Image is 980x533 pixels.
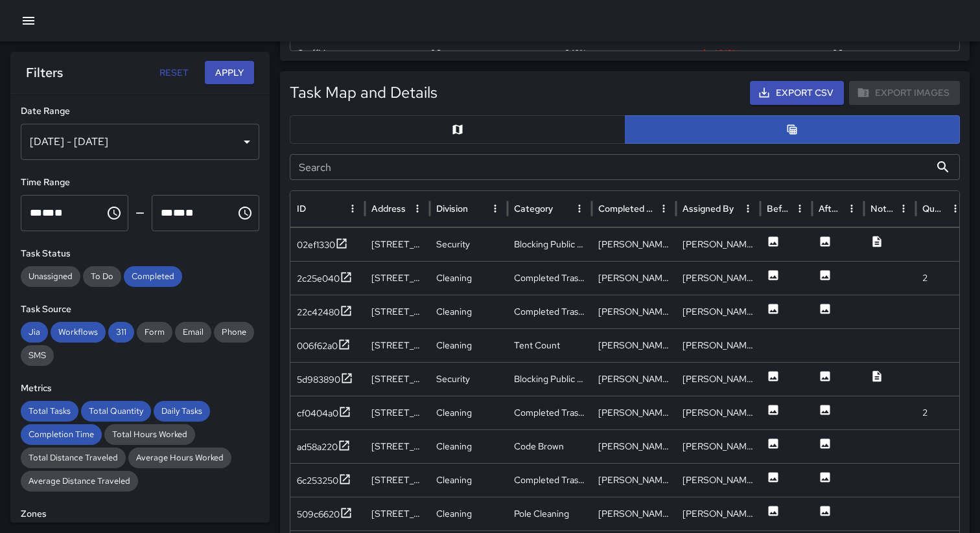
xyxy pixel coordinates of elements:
h6: Time Range [21,176,259,190]
div: SEAN KELLEY [592,362,676,396]
span: Completed [124,270,182,283]
div: Cleaning [430,261,507,295]
div: Katherine Treminio [676,497,760,530]
div: Assigned By [682,203,734,214]
div: SEAN KELLEY [676,362,760,396]
span: Unassigned [21,270,80,283]
h6: Task Source [21,302,259,317]
div: 1070 Howard Street [365,463,430,497]
div: 22c42480 [297,306,340,319]
div: Katherine Treminio [592,497,676,530]
button: Choose time, selected time is 11:59 PM [232,200,258,226]
div: 1084 Folsom Street [365,497,430,530]
div: Completed By [598,203,653,214]
div: 1070 Howard Street [365,295,430,328]
span: Minutes [173,208,185,218]
div: To Do [83,266,121,287]
button: After Photo column menu [843,199,861,218]
div: 1069 Howard Street [365,328,430,362]
button: Address column menu [408,199,426,218]
div: Cleaning [430,396,507,429]
div: Address [371,203,406,214]
div: Total Distance Traveled [21,448,126,468]
div: Average Distance Traveled [21,471,138,492]
button: Apply [205,61,254,85]
div: Cleaning [430,463,507,497]
div: Tent Count [507,328,592,362]
div: ID [297,203,306,214]
div: SEAN KELLEY [676,227,760,261]
div: Blocking Public Sidewalk [507,362,592,396]
div: Division [436,203,468,214]
h6: Filters [26,62,63,83]
div: 02ef1330 [297,238,335,251]
div: Maclis Velasquez [676,396,760,429]
div: 1070 Howard Street [365,396,430,429]
button: Choose time, selected time is 12:00 AM [101,200,127,226]
div: Notes [870,203,893,214]
span: Total Hours Worked [104,428,195,441]
span: Phone [214,326,254,339]
div: Elimar Martinez [592,261,676,295]
div: Cleaning [430,328,507,362]
button: 006f62a0 [297,338,351,354]
div: 2c25e040 [297,272,340,285]
button: Completed By column menu [655,199,673,218]
span: Form [137,326,172,339]
div: Katherine Treminio [676,295,760,328]
span: Hours [30,208,42,218]
div: 006f62a0 [297,339,338,352]
div: 6c253250 [297,474,338,487]
div: Daily Tasks [154,401,210,422]
div: Completed [124,266,182,287]
span: Average Distance Traveled [21,475,138,488]
div: Maclis Velasquez [592,396,676,429]
div: Total Tasks [21,401,78,422]
span: Completion Time [21,428,102,441]
div: Cleaning [430,429,507,463]
div: Cleaning [430,497,507,530]
button: ad58a220 [297,439,351,455]
div: [DATE] - [DATE] [21,124,259,160]
div: Total Quantity [81,401,151,422]
button: Quantity column menu [946,199,964,218]
button: Category column menu [570,199,589,218]
button: 02ef1330 [297,237,348,253]
div: After Photo [819,203,841,214]
div: Completed Trash Bags [507,261,592,295]
span: Total Tasks [21,405,78,418]
div: 588 Minna Street [365,227,430,261]
div: Average Hours Worked [128,448,231,468]
div: SEAN KELLEY [592,227,676,261]
button: 6c253250 [297,473,351,489]
button: Reset [153,61,194,85]
button: ID column menu [344,199,362,218]
span: Minutes [42,208,54,218]
span: Hours [161,208,173,218]
button: 5d983890 [297,372,353,388]
div: Completed Trash Bags [507,463,592,497]
button: 2c25e040 [297,271,353,287]
button: Assigned By column menu [739,199,757,218]
div: Completion Time [21,424,102,445]
span: Total Distance Traveled [21,451,126,464]
div: Before Photo [767,203,789,214]
button: Table [625,115,961,144]
div: Jia [21,322,48,343]
h6: Zones [21,507,259,521]
button: Division column menu [486,199,504,218]
button: 509c6620 [297,506,353,523]
span: Average Hours Worked [128,451,231,464]
div: Total Hours Worked [104,424,195,445]
span: 311 [108,326,134,339]
button: cf0404a0 [297,405,351,422]
button: Before Photo column menu [791,199,809,218]
div: Category [514,203,553,214]
div: Blocking Public Sidewalk [507,227,592,261]
div: Quantity [922,203,945,214]
div: Code Brown [507,429,592,463]
div: Katherine Treminio [592,295,676,328]
span: To Do [83,270,121,283]
span: Meridiem [185,208,194,218]
div: Completed Trash Bags [507,396,592,429]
